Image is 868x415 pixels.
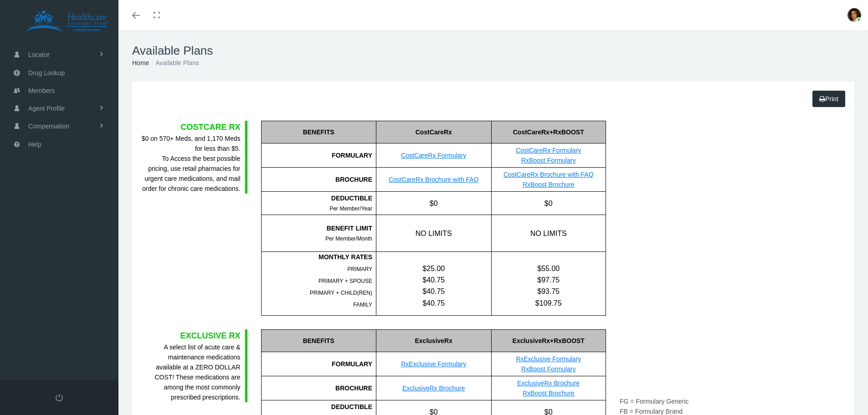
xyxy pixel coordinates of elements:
[503,171,594,178] a: CostCareRx Brochure with FAQ
[402,384,465,392] a: ExclusiveRx Brochure
[376,121,491,143] div: CostCareRx
[491,121,606,143] div: CostCareRx+RxBOOST
[491,192,606,215] div: $0
[12,10,121,33] img: HEALTHCARE SOLUTIONS TEAM, LLC
[491,329,606,352] div: ExclusiveRx+RxBOOST
[389,176,479,183] a: CostCareRx Brochure with FAQ
[523,181,575,188] a: RxBoost Brochure
[376,286,491,297] div: $40.75
[141,329,241,342] div: EXCLUSIVE RX
[376,329,491,352] div: ExclusiveRx
[261,376,376,400] div: BROCHURE
[261,121,376,143] div: BENEFITS
[28,46,50,63] span: Locator
[516,355,581,363] a: RxExclusive Formulary
[492,263,606,274] div: $55.00
[491,215,606,251] div: NO LIMITS
[376,274,491,286] div: $40.75
[620,408,683,415] span: FB = Formulary Brand
[318,278,372,284] span: PRIMARY + SPOUSE
[132,59,149,67] a: Home
[262,223,373,233] div: BENEFIT LIMIT
[401,360,466,368] a: RxExclusive Formulary
[847,8,861,22] img: S_Profile_Picture_15514.jpg
[492,297,606,309] div: $109.75
[376,215,491,251] div: NO LIMITS
[261,329,376,352] div: BENEFITS
[141,342,241,402] div: A select list of acute care & maintenance medications available at a ZERO DOLLAR COST! These medi...
[376,192,491,215] div: $0
[141,121,241,133] div: COSTCARE RX
[401,152,466,159] a: CostCareRx Formulary
[376,263,491,274] div: $25.00
[492,286,606,297] div: $93.75
[262,402,373,412] div: DEDUCTIBLE
[28,100,65,117] span: Agent Profile
[261,143,376,168] div: FORMULARY
[620,398,688,405] span: FG = Formulary Generic
[310,290,372,296] span: PRIMARY + CHILD(REN)
[523,389,575,397] a: RxBoost Brochure
[348,266,372,272] span: PRIMARY
[261,352,376,376] div: FORMULARY
[262,252,373,262] div: MONTHLY RATES
[376,297,491,309] div: $40.75
[812,91,845,107] a: Print
[517,379,580,387] a: ExclusiveRx Brochure
[329,205,372,212] span: Per Member/Year
[28,136,41,153] span: Help
[261,168,376,192] div: BROCHURE
[132,44,854,58] h1: Available Plans
[521,157,576,164] a: RxBoost Formulary
[516,147,581,154] a: CostCareRx Formulary
[28,118,69,135] span: Compensation
[141,133,241,194] div: $0 on 570+ Meds, and 1,170 Meds for less than $5. To Access the best possible pricing, use retail...
[149,58,199,68] li: Available Plans
[262,193,373,203] div: DEDUCTIBLE
[353,302,372,308] span: FAMILY
[28,82,55,99] span: Members
[492,274,606,286] div: $97.75
[28,64,65,82] span: Drug Lookup
[521,365,576,373] a: RxBoost Formulary
[325,236,372,242] span: Per Member/Month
